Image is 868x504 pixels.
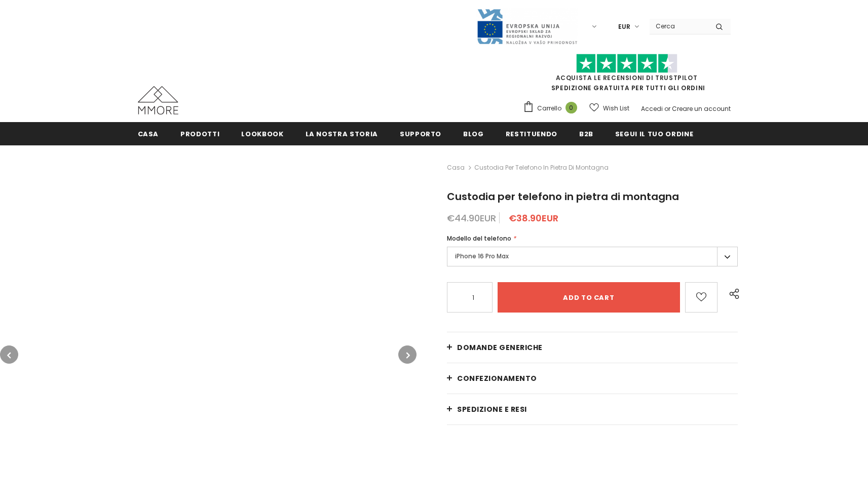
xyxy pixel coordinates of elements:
a: Blog [463,122,484,145]
img: Javni Razpis [476,8,578,45]
span: Custodia per telefono in pietra di montagna [447,189,679,204]
a: Casa [138,122,159,145]
a: supporto [400,122,441,145]
span: supporto [400,129,441,139]
a: Segui il tuo ordine [615,122,693,145]
a: Carrello 0 [523,101,582,116]
a: Casa [447,162,465,174]
span: or [664,104,670,113]
input: Search Site [650,19,708,33]
a: CONFEZIONAMENTO [447,363,738,394]
span: €38.90EUR [509,212,558,224]
span: Domande generiche [457,342,543,353]
a: Acquista le recensioni di TrustPilot [556,73,698,82]
span: €44.90EUR [447,212,496,224]
a: Prodotti [180,122,219,145]
span: Segui il tuo ordine [615,129,693,139]
a: Javni Razpis [476,22,578,30]
span: Casa [138,129,159,139]
span: B2B [579,129,593,139]
span: Spedizione e resi [457,404,527,414]
span: 0 [565,102,577,113]
span: EUR [618,22,630,32]
img: Casi MMORE [138,86,178,114]
span: Wish List [603,103,629,113]
span: Custodia per telefono in pietra di montagna [474,162,609,174]
a: La nostra storia [306,122,378,145]
span: Restituendo [506,129,557,139]
img: Fidati di Pilot Stars [576,54,677,73]
span: Prodotti [180,129,219,139]
span: Lookbook [241,129,283,139]
a: Creare un account [672,104,731,113]
span: La nostra storia [306,129,378,139]
a: Domande generiche [447,332,738,363]
input: Add to cart [498,282,680,313]
span: SPEDIZIONE GRATUITA PER TUTTI GLI ORDINI [523,58,731,92]
a: Lookbook [241,122,283,145]
span: Carrello [537,103,561,113]
a: Accedi [641,104,663,113]
a: B2B [579,122,593,145]
span: Blog [463,129,484,139]
label: iPhone 16 Pro Max [447,247,738,266]
span: CONFEZIONAMENTO [457,373,537,383]
span: Modello del telefono [447,234,511,243]
a: Spedizione e resi [447,394,738,424]
a: Wish List [589,99,629,117]
a: Restituendo [506,122,557,145]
